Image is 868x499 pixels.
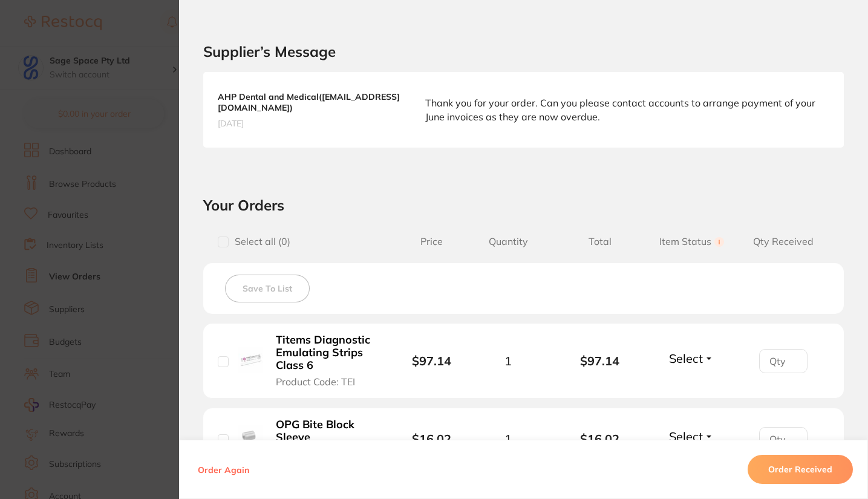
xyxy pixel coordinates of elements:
span: Qty Received [737,236,829,247]
span: Select all ( 0 ) [229,236,290,247]
span: Select [669,429,703,444]
b: Titems Diagnostic Emulating Strips Class 6 [276,334,379,371]
button: Order Again [194,464,253,475]
input: Qty [759,427,808,451]
input: Qty [759,349,808,373]
button: OPG Bite Block Sleeve Product Code: HOPG [272,418,383,460]
span: Select [669,351,703,366]
b: $16.02 [554,432,646,446]
b: $97.14 [412,353,451,368]
b: AHP Dental and Medical ( [EMAIL_ADDRESS][DOMAIN_NAME] ) [218,91,401,113]
span: 1 [504,354,512,368]
img: OPG Bite Block Sleeve [238,425,263,451]
span: Item Status [646,236,738,247]
b: OPG Bite Block Sleeve [276,419,379,443]
span: 1 [504,432,512,446]
p: Thank you for your order. Can you please contact accounts to arrange payment of your June invoice... [425,96,829,123]
span: Price [401,236,462,247]
b: $97.14 [554,354,646,368]
button: Select [665,429,717,444]
button: Save To List [225,275,310,302]
img: Titems Diagnostic Emulating Strips Class 6 [238,347,263,373]
button: Titems Diagnostic Emulating Strips Class 6 Product Code: TEI [272,333,383,388]
span: Product Code: TEI [276,376,355,387]
h2: Supplier’s Message [203,44,844,60]
span: Total [554,236,646,247]
button: Select [665,351,717,366]
span: Quantity [462,236,554,247]
button: Order Received [748,455,853,484]
span: [DATE] [218,118,401,129]
b: $16.02 [412,431,451,446]
h2: Your Orders [203,196,844,214]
